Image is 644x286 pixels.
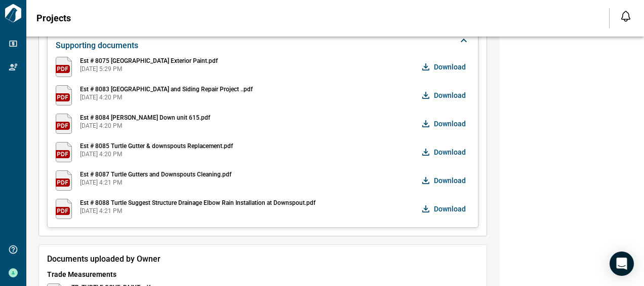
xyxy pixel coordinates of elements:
span: [DATE] 5:29 PM [80,65,218,73]
span: Download [434,204,466,214]
img: pdf [56,114,72,134]
span: Documents uploaded by Owner [47,253,478,265]
img: pdf [56,57,72,77]
img: pdf [56,85,72,105]
button: Download [420,57,470,77]
span: Est # 8085 Turtle Gutter & downspouts Replacement.pdf [80,142,233,150]
span: Download [434,147,466,157]
span: Est # 8083 [GEOGRAPHIC_DATA] and Siding Repair Project ..pdf [80,85,253,93]
span: Trade Measurements [47,269,478,279]
img: pdf [56,170,72,191]
button: Download [420,114,470,134]
div: Supporting documents [48,24,478,57]
span: Est # 8075 [GEOGRAPHIC_DATA] Exterior Paint.pdf [80,57,218,65]
span: Est # 8087 Turtle Gutters and Downspouts Cleaning.pdf [80,170,231,178]
span: [DATE] 4:20 PM [80,93,253,101]
span: Download [434,62,466,72]
span: Download [434,90,466,100]
div: Open Intercom Messenger [610,252,634,276]
span: Projects [36,13,71,23]
img: pdf [56,142,72,162]
button: Download [420,199,470,219]
span: Est # 8088 Turtle Suggest Structure Drainage Elbow Rain Installation at Downspout.pdf [80,199,315,207]
button: Download [420,142,470,162]
span: Download [434,175,466,186]
span: [DATE] 4:21 PM [80,207,315,215]
button: Download [420,85,470,105]
span: [DATE] 4:20 PM [80,122,210,130]
span: [DATE] 4:21 PM [80,178,231,187]
img: pdf [56,199,72,219]
span: Supporting documents [56,41,138,51]
button: Open notification feed [618,8,634,24]
span: Download [434,119,466,129]
button: Download [420,170,470,191]
span: [DATE] 4:20 PM [80,150,233,158]
span: Est # 8084 [PERSON_NAME] Down unit 615.pdf [80,114,210,122]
